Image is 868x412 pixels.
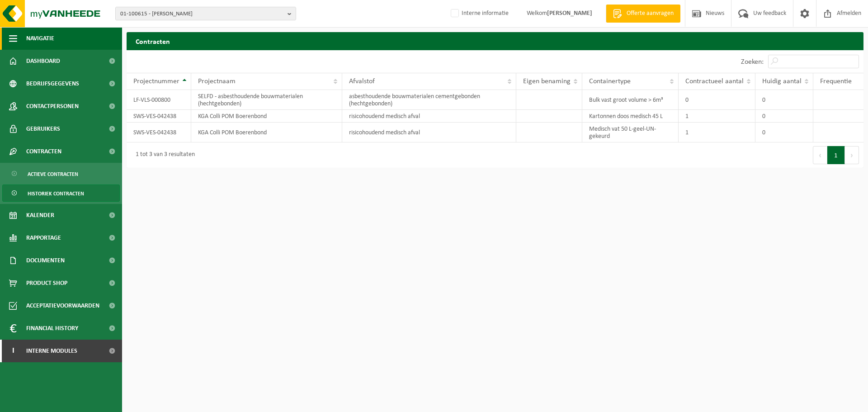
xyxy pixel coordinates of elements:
td: Bulk vast groot volume > 6m³ [582,90,679,110]
span: Frequentie [820,78,852,85]
span: 01-100615 - [PERSON_NAME] [120,7,284,21]
button: 01-100615 - [PERSON_NAME] [115,7,296,20]
td: KGA Colli POM Boerenbond [191,110,342,123]
td: SWS-VES-042438 [127,110,191,123]
td: SWS-VES-042438 [127,123,191,142]
span: Contracten [26,140,61,163]
span: Actieve contracten [28,166,78,183]
a: Offerte aanvragen [606,5,680,23]
span: Acceptatievoorwaarden [26,294,99,317]
td: 1 [679,110,755,123]
span: Eigen benaming [523,78,571,85]
td: Kartonnen doos medisch 45 L [582,110,679,123]
span: Bedrijfsgegevens [26,72,79,95]
td: SELFD - asbesthoudende bouwmaterialen (hechtgebonden) [191,90,342,110]
a: Actieve contracten [2,165,120,182]
span: Offerte aanvragen [624,9,676,18]
td: 0 [755,90,813,110]
span: Financial History [26,317,78,340]
span: Projectnummer [133,78,179,85]
span: Rapportage [26,227,61,249]
td: risicohoudend medisch afval [342,123,516,142]
span: Navigatie [26,27,54,50]
span: Interne modules [26,340,77,362]
button: Next [845,146,859,164]
span: Huidig aantal [762,78,802,85]
span: Contractueel aantal [685,78,744,85]
span: Product Shop [26,272,67,294]
td: Medisch vat 50 L-geel-UN-gekeurd [582,123,679,142]
td: 0 [679,90,755,110]
div: 1 tot 3 van 3 resultaten [131,147,195,163]
span: Documenten [26,249,65,272]
span: Contactpersonen [26,95,79,118]
button: Previous [813,146,827,164]
td: asbesthoudende bouwmaterialen cementgebonden (hechtgebonden) [342,90,516,110]
label: Zoeken: [741,58,764,66]
span: Projectnaam [198,78,236,85]
td: LF-VLS-000800 [127,90,191,110]
span: Afvalstof [349,78,375,85]
button: 1 [827,146,845,164]
h2: Contracten [127,32,863,50]
span: Kalender [26,204,54,227]
span: I [9,340,17,362]
td: 1 [679,123,755,142]
strong: [PERSON_NAME] [547,10,592,17]
span: Dashboard [26,50,60,72]
td: KGA Colli POM Boerenbond [191,123,342,142]
td: risicohoudend medisch afval [342,110,516,123]
span: Gebruikers [26,118,60,140]
a: Historiek contracten [2,185,120,202]
td: 0 [755,123,813,142]
td: 0 [755,110,813,123]
label: Interne informatie [449,7,509,20]
span: Historiek contracten [28,185,84,202]
span: Containertype [589,78,631,85]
